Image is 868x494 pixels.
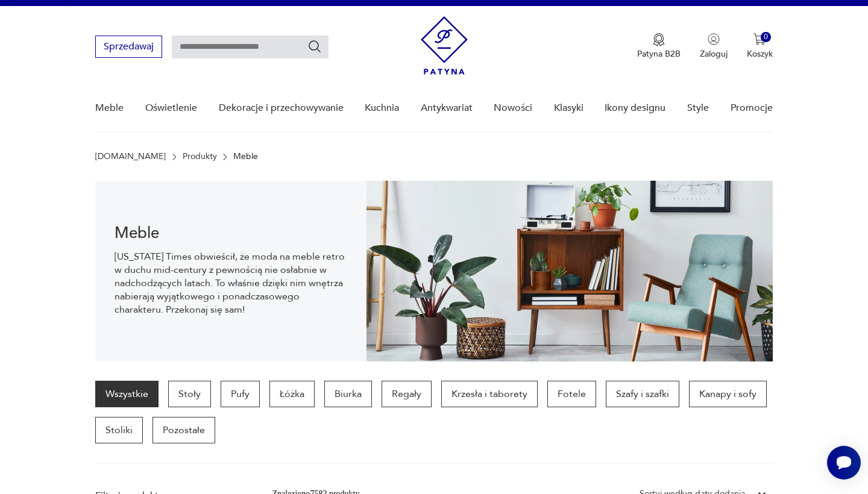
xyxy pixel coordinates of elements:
a: Kanapy i sofy [689,381,767,407]
img: Ikonka użytkownika [708,33,720,45]
img: Ikona koszyka [753,33,766,45]
h1: Meble [115,226,347,240]
img: Patyna - sklep z meblami i dekoracjami vintage [421,16,468,75]
a: Krzesła i taborety [441,381,538,407]
p: Patyna B2B [637,48,681,60]
a: Pozostałe [153,417,215,443]
a: Antykwariat [421,85,473,131]
img: Ikona medalu [653,33,665,46]
a: Stoły [168,381,211,407]
a: Style [687,85,709,131]
p: Zaloguj [700,48,728,60]
img: Meble [366,181,773,361]
a: Produkty [183,152,217,161]
a: Stoliki [95,417,143,443]
button: Zaloguj [700,33,728,60]
p: Meble [233,152,258,161]
a: Meble [95,85,124,131]
a: Regały [382,381,432,407]
iframe: Smartsupp widget button [827,446,861,480]
a: Biurka [324,381,372,407]
button: Sprzedawaj [95,36,162,58]
button: 0Koszyk [747,33,773,60]
a: Nowości [494,85,532,131]
a: Łóżka [269,381,315,407]
button: Patyna B2B [637,33,681,60]
a: Ikona medaluPatyna B2B [637,33,681,60]
a: Promocje [731,85,773,131]
a: Kuchnia [365,85,399,131]
p: [US_STATE] Times obwieścił, że moda na meble retro w duchu mid-century z pewnością nie osłabnie w... [115,250,347,316]
a: Fotele [547,381,596,407]
a: Dekoracje i przechowywanie [219,85,344,131]
a: Oświetlenie [145,85,197,131]
a: Szafy i szafki [606,381,679,407]
a: Sprzedawaj [95,43,162,52]
p: Koszyk [747,48,773,60]
a: Wszystkie [95,381,159,407]
a: Ikony designu [605,85,665,131]
div: 0 [761,32,771,42]
a: [DOMAIN_NAME] [95,152,166,161]
button: Szukaj [307,39,322,54]
a: Pufy [221,381,260,407]
a: Klasyki [554,85,583,131]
